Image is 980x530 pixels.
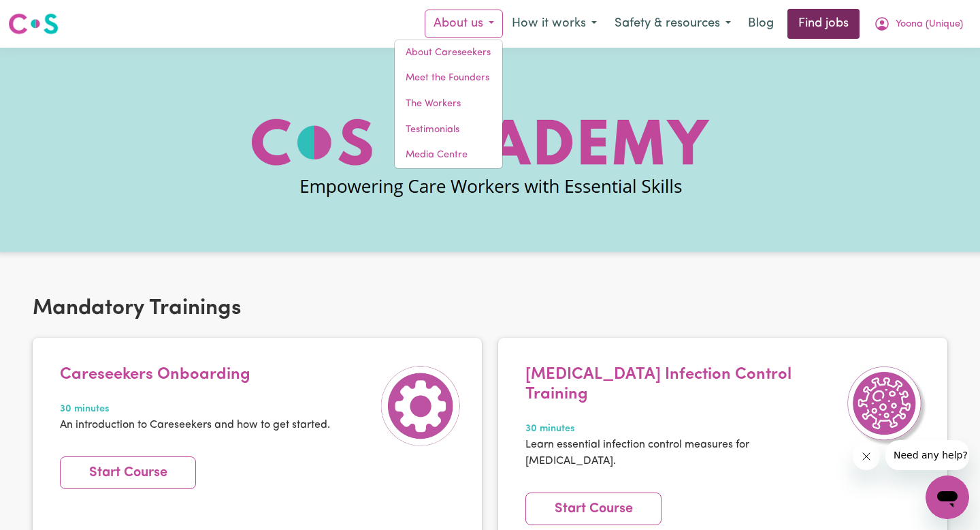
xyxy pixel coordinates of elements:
a: Media Centre [395,142,502,168]
iframe: Button to launch messaging window [926,476,969,519]
a: Blog [740,9,782,39]
p: An introduction to Careseekers and how to get started. [60,417,330,433]
span: Yoona (Unique) [896,17,963,32]
a: Find jobs [787,9,860,39]
img: Careseekers logo [8,12,59,36]
span: 30 minutes [60,402,330,417]
iframe: Message from company [885,440,969,470]
a: Start Course [525,493,661,525]
a: Start Course [60,456,196,489]
iframe: Close message [853,443,880,470]
button: How it works [503,10,606,38]
span: 30 minutes [525,422,838,437]
h2: Mandatory Trainings [33,296,947,322]
button: My Account [865,10,972,38]
h4: [MEDICAL_DATA] Infection Control Training [525,365,838,405]
div: About us [394,40,503,169]
a: Meet the Founders [395,65,502,91]
a: The Workers [395,91,502,117]
h4: Careseekers Onboarding [60,365,330,385]
button: About us [425,10,503,38]
a: Testimonials [395,117,502,143]
p: Learn essential infection control measures for [MEDICAL_DATA]. [525,437,838,469]
a: Careseekers logo [8,8,59,40]
button: Safety & resources [606,10,740,38]
a: About Careseekers [395,40,502,66]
